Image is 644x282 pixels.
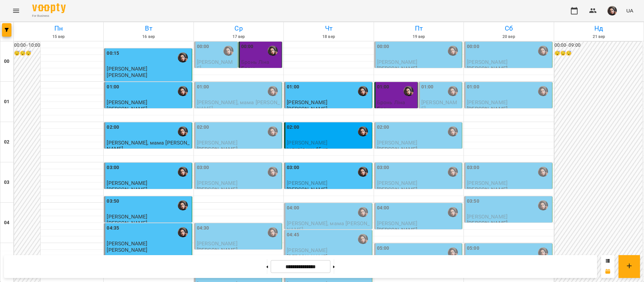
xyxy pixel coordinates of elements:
[197,59,233,71] span: [PERSON_NAME]
[538,167,548,177] img: Гусак Олена Армаїсівна \МА укр .рос\ШЧ укр .рос\\ https://us06web.zoom.us/j/83079612343
[448,247,458,257] img: Гусак Олена Армаїсівна \МА укр .рос\ШЧ укр .рос\\ https://us06web.zoom.us/j/83079612343
[555,23,643,34] h6: Нд
[448,207,458,217] img: Гусак Олена Армаїсівна \МА укр .рос\ШЧ укр .рос\\ https://us06web.zoom.us/j/83079612343
[467,106,507,112] p: [PERSON_NAME]
[467,43,479,50] label: 00:00
[32,3,66,13] img: Voopty Logo
[285,34,372,40] h6: 18 вер
[178,167,188,177] img: Гусак Олена Армаїсівна \МА укр .рос\ШЧ укр .рос\\ https://us06web.zoom.us/j/83079612343
[538,247,548,257] div: Гусак Олена Армаїсівна \МА укр .рос\ШЧ укр .рос\\ https://us06web.zoom.us/j/83079612343
[377,187,418,192] p: [PERSON_NAME]
[377,59,418,65] span: [PERSON_NAME]
[377,164,389,171] label: 03:00
[4,58,9,65] h6: 00
[358,126,368,136] img: Гусак Олена Армаїсівна \МА укр .рос\ШЧ укр .рос\\ https://us06web.zoom.us/j/83079612343
[287,231,299,239] label: 04:45
[467,59,507,65] span: [PERSON_NAME]
[448,46,458,56] div: Гусак Олена Армаїсівна \МА укр .рос\ШЧ укр .рос\\ https://us06web.zoom.us/j/83079612343
[377,99,405,106] span: Бронь Ліна
[107,187,147,192] p: [PERSON_NAME]
[268,46,278,56] img: Гусак Олена Армаїсівна \МА укр .рос\ШЧ укр .рос\\ https://us06web.zoom.us/j/83079612343
[538,200,548,210] img: Гусак Олена Армаїсівна \МА укр .рос\ШЧ укр .рос\\ https://us06web.zoom.us/j/83079612343
[287,139,327,146] span: [PERSON_NAME]
[15,23,102,34] h6: Пн
[107,198,119,205] label: 03:50
[107,99,147,106] span: [PERSON_NAME]
[287,106,327,112] p: [PERSON_NAME]
[465,23,552,34] h6: Сб
[287,124,299,131] label: 02:00
[107,66,147,72] span: [PERSON_NAME]
[448,86,458,96] div: Гусак Олена Армаїсівна \МА укр .рос\ШЧ укр .рос\\ https://us06web.zoom.us/j/83079612343
[467,213,507,220] span: [PERSON_NAME]
[105,23,192,34] h6: Вт
[467,187,507,192] p: [PERSON_NAME]
[197,43,209,50] label: 00:00
[107,164,119,171] label: 03:00
[607,6,617,15] img: 415cf204168fa55e927162f296ff3726.jpg
[467,198,479,205] label: 03:50
[538,46,548,56] img: Гусак Олена Армаїсівна \МА укр .рос\ШЧ укр .рос\\ https://us06web.zoom.us/j/83079612343
[626,7,633,14] span: UA
[448,167,458,177] img: Гусак Олена Армаїсівна \МА укр .рос\ШЧ укр .рос\\ https://us06web.zoom.us/j/83079612343
[268,227,278,237] img: Гусак Олена Армаїсівна \МА укр .рос\ШЧ укр .рос\\ https://us06web.zoom.us/j/83079612343
[287,187,327,192] p: [PERSON_NAME]
[358,86,368,96] img: Гусак Олена Армаїсівна \МА укр .рос\ШЧ укр .рос\\ https://us06web.zoom.us/j/83079612343
[467,83,479,91] label: 01:00
[107,247,147,253] p: [PERSON_NAME]
[377,139,418,146] span: [PERSON_NAME]
[287,180,327,186] span: [PERSON_NAME]
[107,240,147,247] span: [PERSON_NAME]
[287,247,327,253] span: [PERSON_NAME]
[197,187,237,192] p: [PERSON_NAME]
[467,245,479,252] label: 05:00
[467,164,479,171] label: 03:00
[197,99,280,111] span: [PERSON_NAME], мама [PERSON_NAME]
[4,219,9,227] h6: 04
[448,126,458,136] div: Гусак Олена Армаїсівна \МА укр .рос\ШЧ укр .рос\\ https://us06web.zoom.us/j/83079612343
[4,179,9,186] h6: 03
[14,50,40,57] h6: 😴😴😴
[32,14,66,18] span: For Business
[197,146,237,152] p: [PERSON_NAME]
[268,126,278,136] img: Гусак Олена Армаїсівна \МА укр .рос\ШЧ укр .рос\\ https://us06web.zoom.us/j/83079612343
[241,66,257,71] p: Бронь
[268,167,278,177] img: Гусак Олена Армаїсівна \МА укр .рос\ШЧ укр .рос\\ https://us06web.zoom.us/j/83079612343
[358,207,368,217] img: Гусак Олена Армаїсівна \МА укр .рос\ШЧ укр .рос\\ https://us06web.zoom.us/j/83079612343
[554,42,642,49] h6: 00:00 - 09:00
[555,34,643,40] h6: 21 вер
[377,106,393,112] p: Бронь
[287,83,299,91] label: 01:00
[377,204,389,212] label: 04:00
[377,180,418,186] span: [PERSON_NAME]
[268,86,278,96] img: Гусак Олена Армаїсівна \МА укр .рос\ШЧ укр .рос\\ https://us06web.zoom.us/j/83079612343
[377,124,389,131] label: 02:00
[195,34,282,40] h6: 17 вер
[107,180,147,186] span: [PERSON_NAME]
[358,234,368,244] div: Гусак Олена Армаїсівна \МА укр .рос\ШЧ укр .рос\\ https://us06web.zoom.us/j/83079612343
[624,4,636,17] button: UA
[223,46,233,56] div: Гусак Олена Армаїсівна \МА укр .рос\ШЧ укр .рос\\ https://us06web.zoom.us/j/83079612343
[197,164,209,171] label: 03:00
[358,167,368,177] img: Гусак Олена Армаїсівна \МА укр .рос\ШЧ укр .рос\\ https://us06web.zoom.us/j/83079612343
[421,83,434,91] label: 01:00
[178,52,188,63] img: Гусак Олена Армаїсівна \МА укр .рос\ШЧ укр .рос\\ https://us06web.zoom.us/j/83079612343
[178,200,188,210] div: Гусак Олена Армаїсівна \МА укр .рос\ШЧ укр .рос\\ https://us06web.zoom.us/j/83079612343
[377,83,389,91] label: 01:00
[375,23,463,34] h6: Пт
[107,50,119,57] label: 00:15
[15,34,102,40] h6: 15 вер
[178,86,188,96] div: Гусак Олена Армаїсівна \МА укр .рос\ШЧ укр .рос\\ https://us06web.zoom.us/j/83079612343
